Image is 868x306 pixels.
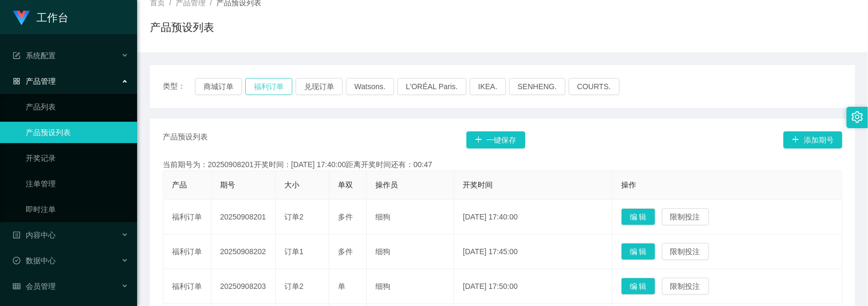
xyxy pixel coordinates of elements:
button: L'ORÉAL Paris. [397,78,466,95]
span: 产品预设列表 [163,131,208,148]
span: 订单2 [284,213,304,221]
span: 多件 [338,213,353,221]
td: 福利订单 [163,234,212,269]
td: [DATE] 17:45:00 [454,234,612,269]
button: Watsons. [346,78,394,95]
img: logo.9652507e.png [13,11,30,26]
button: SENHENG. [509,78,565,95]
span: 多件 [338,247,353,256]
i: 图标: appstore-o [13,77,20,85]
a: 产品列表 [26,96,129,117]
td: 20250908202 [212,234,276,269]
button: 商城订单 [195,78,242,95]
td: 福利订单 [163,269,212,304]
button: 兑现订单 [296,78,343,95]
span: 操作员 [375,181,398,189]
span: 期号 [220,181,235,189]
span: 单双 [338,181,353,189]
span: 操作 [621,181,636,189]
td: 细狗 [367,234,454,269]
button: 限制投注 [662,208,709,225]
span: 大小 [284,181,299,189]
td: 细狗 [367,200,454,234]
a: 注单管理 [26,173,129,194]
button: 福利订单 [245,78,292,95]
h1: 工作台 [36,1,69,35]
span: 类型： [163,78,195,95]
span: 数据中心 [13,256,56,265]
span: 单 [338,282,345,291]
i: 图标: table [13,283,20,290]
button: COURTS. [569,78,620,95]
span: 会员管理 [13,282,56,291]
i: 图标: check-circle-o [13,257,20,264]
td: [DATE] 17:50:00 [454,269,612,304]
button: IKEA. [470,78,506,95]
span: 产品管理 [13,77,56,85]
a: 开奖记录 [26,147,129,169]
td: 福利订单 [163,200,212,234]
span: 开奖时间 [463,181,493,189]
i: 图标: setting [851,111,863,123]
a: 产品预设列表 [26,122,129,143]
a: 工作台 [13,13,69,21]
span: 订单1 [284,247,304,256]
button: 图标: plus一键保存 [466,131,525,148]
span: 系统配置 [13,51,56,60]
button: 图标: plus添加期号 [783,131,842,148]
td: [DATE] 17:40:00 [454,200,612,234]
span: 订单2 [284,282,304,291]
a: 即时注单 [26,199,129,220]
button: 编 辑 [621,278,655,295]
button: 编 辑 [621,208,655,225]
td: 细狗 [367,269,454,304]
span: 产品 [172,181,187,189]
i: 图标: form [13,52,20,59]
span: 内容中心 [13,231,56,239]
div: 当前期号为：20250908201开奖时间：[DATE] 17:40:00距离开奖时间还有：00:47 [163,159,842,170]
i: 图标: profile [13,231,20,239]
button: 编 辑 [621,243,655,260]
button: 限制投注 [662,243,709,260]
h1: 产品预设列表 [150,19,214,35]
td: 20250908201 [212,200,276,234]
button: 限制投注 [662,278,709,295]
td: 20250908203 [212,269,276,304]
